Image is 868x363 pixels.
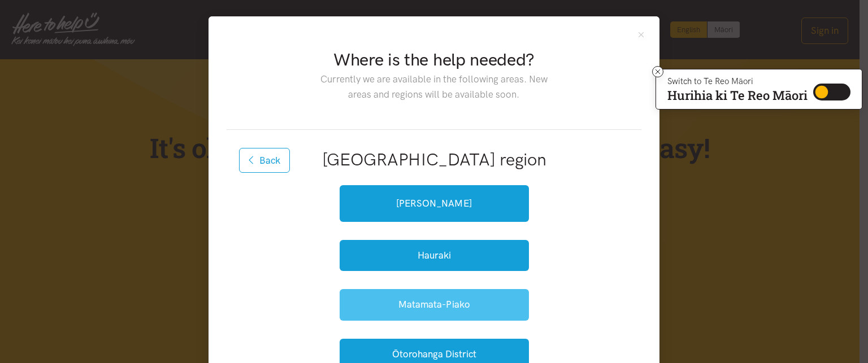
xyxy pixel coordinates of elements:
[340,185,529,222] a: [PERSON_NAME]
[667,78,808,85] p: Switch to Te Reo Māori
[340,289,529,320] button: Matamata-Piako
[667,90,808,100] p: Hurihia ki Te Reo Māori
[636,30,646,40] button: Close
[311,48,556,72] h2: Where is the help needed?
[245,148,623,172] h2: [GEOGRAPHIC_DATA] region
[311,72,556,102] p: Currently we are available in the following areas. New areas and regions will be available soon.
[239,148,290,173] button: Back
[340,240,529,271] button: Hauraki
